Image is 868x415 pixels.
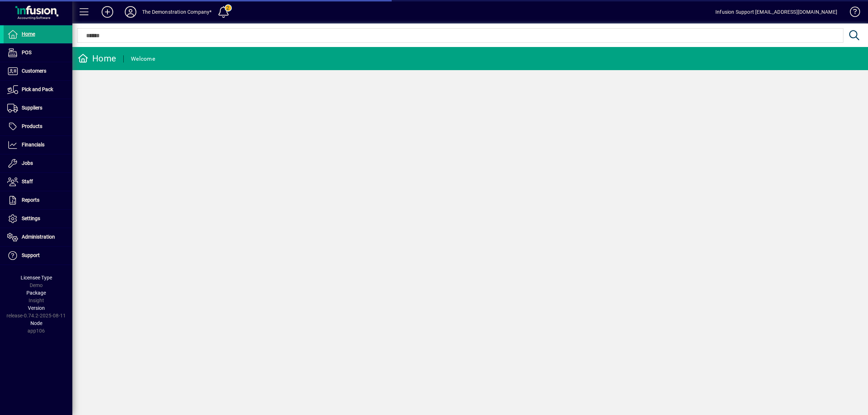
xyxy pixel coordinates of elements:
[22,179,33,184] span: Staff
[119,5,142,18] button: Profile
[4,191,72,209] a: Reports
[4,173,72,191] a: Staff
[22,160,33,166] span: Jobs
[715,6,837,18] div: Infusion Support [EMAIL_ADDRESS][DOMAIN_NAME]
[142,6,212,18] div: The Demonstration Company*
[26,290,46,296] span: Package
[96,5,119,18] button: Add
[22,123,42,129] span: Products
[22,197,39,203] span: Reports
[22,252,40,258] span: Support
[4,136,72,154] a: Financials
[22,215,40,221] span: Settings
[131,53,155,65] div: Welcome
[28,305,45,311] span: Version
[22,68,46,74] span: Customers
[22,105,42,111] span: Suppliers
[4,99,72,117] a: Suppliers
[4,62,72,80] a: Customers
[4,81,72,99] a: Pick and Pack
[78,53,116,64] div: Home
[22,50,31,55] span: POS
[4,210,72,228] a: Settings
[22,86,53,92] span: Pick and Pack
[4,228,72,246] a: Administration
[4,154,72,172] a: Jobs
[4,44,72,62] a: POS
[4,247,72,265] a: Support
[844,1,859,25] a: Knowledge Base
[22,142,44,147] span: Financials
[30,320,42,326] span: Node
[22,31,35,37] span: Home
[22,234,55,240] span: Administration
[4,117,72,136] a: Products
[21,275,52,281] span: Licensee Type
